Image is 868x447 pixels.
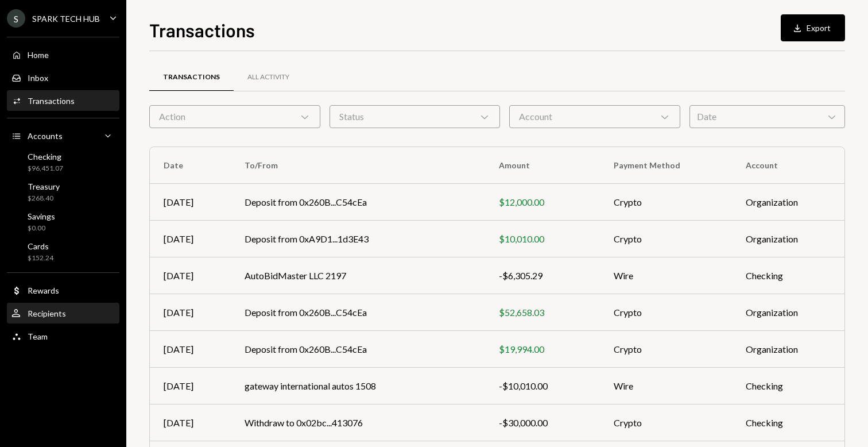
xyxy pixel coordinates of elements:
[499,232,586,246] div: $10,010.00
[28,286,59,295] div: Rewards
[150,147,231,184] th: Date
[7,280,119,300] a: Rewards
[247,72,289,82] div: All Activity
[28,164,63,174] div: $96,451.07
[600,147,733,184] th: Payment Method
[28,152,63,161] div: Checking
[499,269,586,283] div: -$6,305.29
[164,379,217,393] div: [DATE]
[7,67,119,88] a: Inbox
[28,309,66,318] div: Recipients
[7,178,119,206] a: Treasury$268.40
[7,125,119,146] a: Accounts
[600,294,733,331] td: Crypto
[28,223,55,233] div: $0.00
[600,331,733,368] td: Crypto
[164,416,217,430] div: [DATE]
[732,184,844,221] td: Organization
[231,368,485,404] td: gateway international autos 1508
[485,147,600,184] th: Amount
[732,368,844,404] td: Checking
[28,332,48,341] div: Team
[231,331,485,368] td: Deposit from 0x260B...C54cEa
[28,253,53,263] div: $152.24
[149,105,320,128] div: Action
[231,184,485,221] td: Deposit from 0x260B...C54cEa
[28,131,63,141] div: Accounts
[7,90,119,111] a: Transactions
[499,306,586,319] div: $52,658.03
[600,368,733,404] td: Wire
[164,306,217,319] div: [DATE]
[28,73,48,83] div: Inbox
[231,404,485,441] td: Withdraw to 0x02bc...413076
[7,326,119,346] a: Team
[732,294,844,331] td: Organization
[7,44,119,65] a: Home
[499,195,586,209] div: $12,000.00
[163,72,220,82] div: Transactions
[28,182,60,191] div: Treasury
[499,342,586,356] div: $19,994.00
[732,331,844,368] td: Organization
[781,14,845,41] button: Export
[231,221,485,257] td: Deposit from 0xA9D1...1d3E43
[600,404,733,441] td: Crypto
[7,238,119,265] a: Cards$152.24
[164,195,217,209] div: [DATE]
[231,147,485,184] th: To/From
[231,294,485,331] td: Deposit from 0x260B...C54cEa
[28,50,49,60] div: Home
[509,105,680,128] div: Account
[28,211,55,221] div: Savings
[7,9,25,28] div: S
[600,257,733,294] td: Wire
[499,379,586,393] div: -$10,010.00
[732,404,844,441] td: Checking
[28,194,60,203] div: $268.40
[32,14,100,24] div: SPARK TECH HUB
[689,105,845,128] div: Date
[7,148,119,176] a: Checking$96,451.07
[732,221,844,257] td: Organization
[7,208,119,236] a: Savings$0.00
[164,232,217,246] div: [DATE]
[164,269,217,283] div: [DATE]
[28,96,75,106] div: Transactions
[330,105,501,128] div: Status
[732,147,844,184] th: Account
[234,63,303,92] a: All Activity
[7,303,119,323] a: Recipients
[600,184,733,221] td: Crypto
[149,18,255,41] h1: Transactions
[28,241,53,251] div: Cards
[231,257,485,294] td: AutoBidMaster LLC 2197
[164,342,217,356] div: [DATE]
[149,63,234,92] a: Transactions
[600,221,733,257] td: Crypto
[499,416,586,430] div: -$30,000.00
[732,257,844,294] td: Checking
